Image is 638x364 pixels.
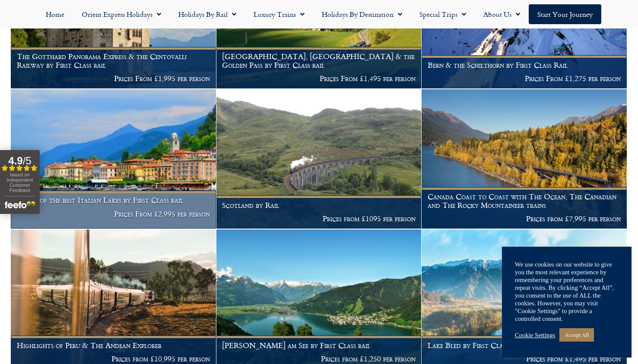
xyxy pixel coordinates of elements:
[475,4,529,24] a: About Us
[428,192,621,209] h1: Canada Coast to Coast with The Ocean, The Canadian and The Rocky Mountaineer trains
[37,4,73,24] a: Home
[515,260,619,323] div: We use cookies on our website to give you the most relevant experience by remembering your prefer...
[245,4,313,24] a: Luxury Trains
[17,74,210,83] p: Prices From £1,995 per person
[222,355,416,363] p: Prices from £1,250 per person
[17,196,210,204] h1: A trio of the best Italian Lakes by First Class rail
[428,355,621,363] p: Prices from £1,495 per person
[17,52,210,69] h1: The Gotthard Panorama Express & the Centovalli Railway by First Class rail
[559,328,594,342] a: Accept All
[222,52,416,69] h1: [GEOGRAPHIC_DATA], [GEOGRAPHIC_DATA] & the Golden Pass by First Class rail
[428,74,621,83] p: Prices From £1,275 per person
[428,61,621,69] h1: Bern & the Schilthorn by First Class Rail
[17,355,210,363] p: Prices from £10,995 per person
[222,201,416,210] h1: Scotland by Rail
[515,331,555,339] a: Cookie Settings
[313,4,411,24] a: Holidays by Destination
[216,89,422,229] a: Scotland by Rail Prices from £1095 per person
[17,210,210,218] p: Prices From £2,995 per person
[222,214,416,223] p: Prices from £1095 per person
[222,74,416,83] p: Prices From £1,495 per person
[73,4,170,24] a: Orient Express Holidays
[170,4,245,24] a: Holidays by Rail
[4,4,634,24] nav: Menu
[529,4,601,24] a: Start your Journey
[17,341,210,350] h1: Highlights of Peru & The Andean Explorer
[411,4,475,24] a: Special Trips
[11,89,216,229] a: A trio of the best Italian Lakes by First Class rail Prices From £2,995 per person
[422,89,627,229] a: Canada Coast to Coast with The Ocean, The Canadian and The Rocky Mountaineer trains Prices from £...
[428,341,621,350] h1: Lake Bled by First Class rail
[428,214,621,223] p: Prices from £7,995 per person
[222,341,416,350] h1: [PERSON_NAME] am See by First Class rail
